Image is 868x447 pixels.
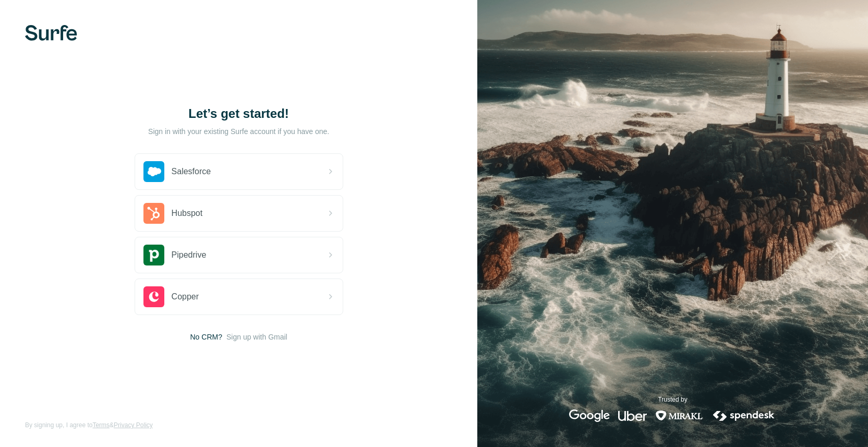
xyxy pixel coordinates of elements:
[114,421,153,429] a: Privacy Policy
[135,105,343,122] h1: Let’s get started!
[143,161,164,182] img: salesforce's logo
[92,421,110,429] a: Terms
[143,286,164,307] img: copper's logo
[655,409,703,422] img: mirakl's logo
[25,420,153,430] span: By signing up, I agree to &
[148,126,329,137] p: Sign in with your existing Surfe account if you have one.
[226,332,287,342] button: Sign up with Gmail
[172,291,199,303] span: Copper
[712,409,776,422] img: spendesk's logo
[190,332,222,342] span: No CRM?
[618,409,647,422] img: uber's logo
[569,409,610,422] img: google's logo
[143,245,164,265] img: pipedrive's logo
[658,395,687,404] p: Trusted by
[172,249,207,261] span: Pipedrive
[25,25,77,41] img: Surfe's logo
[172,165,211,178] span: Salesforce
[172,207,203,220] span: Hubspot
[143,203,164,224] img: hubspot's logo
